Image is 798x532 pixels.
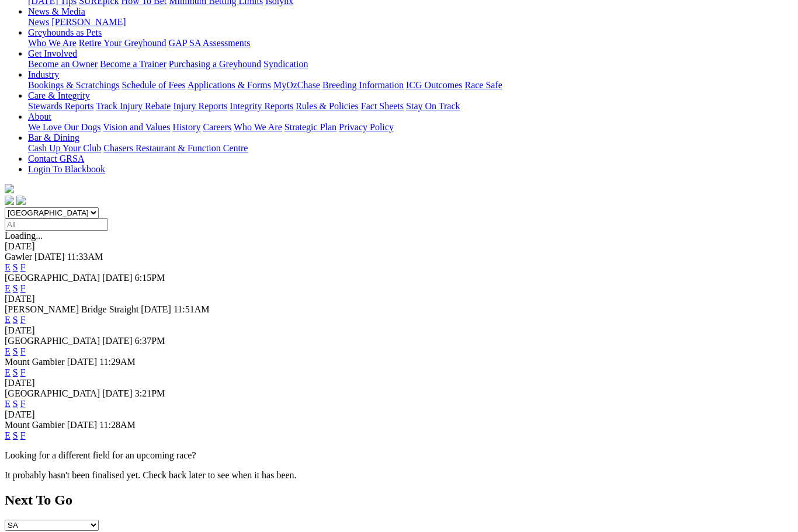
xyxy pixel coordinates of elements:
[28,122,100,132] a: We Love Our Dogs
[296,101,359,111] a: Rules & Policies
[103,143,248,153] a: Chasers Restaurant & Function Centre
[234,122,282,132] a: Who We Are
[141,304,171,314] span: [DATE]
[5,399,11,409] a: E
[13,283,18,293] a: S
[273,80,320,90] a: MyOzChase
[5,252,32,262] span: Gawler
[263,59,308,69] a: Syndication
[51,17,126,27] a: [PERSON_NAME]
[13,399,18,409] a: S
[28,91,90,100] a: Care & Integrity
[28,69,59,79] a: Industry
[5,420,65,430] span: Mount Gambier
[406,80,462,90] a: ICG Outcomes
[5,409,793,420] div: [DATE]
[13,315,18,325] a: S
[5,325,793,336] div: [DATE]
[174,304,210,314] span: 11:51AM
[188,80,271,90] a: Applications & Forms
[5,262,11,272] a: E
[20,430,26,440] a: F
[28,112,51,121] a: About
[5,367,11,377] a: E
[5,294,793,304] div: [DATE]
[28,80,119,90] a: Bookings & Scratchings
[5,231,43,241] span: Loading...
[5,336,100,346] span: [GEOGRAPHIC_DATA]
[230,101,293,111] a: Integrity Reports
[102,388,133,398] span: [DATE]
[28,59,793,69] div: Get Involved
[5,470,297,480] partial: It probably hasn't been finalised yet. Check back later to see when it has been.
[203,122,231,132] a: Careers
[5,304,138,314] span: [PERSON_NAME] Bridge Straight
[406,101,460,111] a: Stay On Track
[172,122,200,132] a: History
[135,273,165,283] span: 6:15PM
[5,273,100,283] span: [GEOGRAPHIC_DATA]
[13,262,18,272] a: S
[99,420,136,430] span: 11:28AM
[28,122,793,133] div: About
[5,430,11,440] a: E
[34,252,65,262] span: [DATE]
[122,80,185,90] a: Schedule of Fees
[5,357,65,367] span: Mount Gambier
[28,101,93,111] a: Stewards Reports
[28,59,98,69] a: Become an Owner
[5,346,11,356] a: E
[20,315,26,325] a: F
[13,430,18,440] a: S
[28,38,793,48] div: Greyhounds as Pets
[5,283,11,293] a: E
[20,346,26,356] a: F
[5,378,793,388] div: [DATE]
[100,59,166,69] a: Become a Trainer
[28,133,79,142] a: Bar & Dining
[102,336,133,346] span: [DATE]
[96,101,171,111] a: Track Injury Rebate
[103,122,170,132] a: Vision and Values
[28,38,77,48] a: Who We Are
[28,101,793,112] div: Care & Integrity
[28,154,84,164] a: Contact GRSA
[464,80,502,90] a: Race Safe
[13,367,18,377] a: S
[67,357,98,367] span: [DATE]
[79,38,166,48] a: Retire Your Greyhound
[28,27,102,37] a: Greyhounds as Pets
[20,283,26,293] a: F
[5,241,793,252] div: [DATE]
[13,346,18,356] a: S
[5,315,11,325] a: E
[28,80,793,91] div: Industry
[20,262,26,272] a: F
[28,17,49,27] a: News
[28,6,85,16] a: News & Media
[20,399,26,409] a: F
[28,17,793,27] div: News & Media
[5,450,793,461] p: Looking for a different field for an upcoming race?
[28,143,793,154] div: Bar & Dining
[135,388,165,398] span: 3:21PM
[67,420,98,430] span: [DATE]
[339,122,394,132] a: Privacy Policy
[16,196,26,205] img: twitter.svg
[99,357,136,367] span: 11:29AM
[28,48,77,58] a: Get Involved
[361,101,404,111] a: Fact Sheets
[67,252,103,262] span: 11:33AM
[173,101,227,111] a: Injury Reports
[322,80,404,90] a: Breeding Information
[28,164,105,174] a: Login To Blackbook
[284,122,336,132] a: Strategic Plan
[5,218,108,231] input: Select date
[135,336,165,346] span: 6:37PM
[169,38,251,48] a: GAP SA Assessments
[5,388,100,398] span: [GEOGRAPHIC_DATA]
[5,196,14,205] img: facebook.svg
[20,367,26,377] a: F
[5,184,14,193] img: logo-grsa-white.png
[5,492,793,508] h2: Next To Go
